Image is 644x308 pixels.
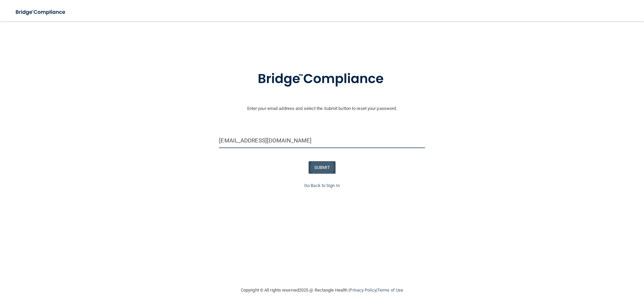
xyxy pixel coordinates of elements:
button: SUBMIT [309,161,336,174]
img: bridge_compliance_login_screen.278c3ca4.svg [10,5,72,19]
div: Copyright © All rights reserved 2025 @ Rectangle Health | | [200,280,444,301]
iframe: Drift Widget Chat Controller [528,260,636,287]
img: bridge_compliance_login_screen.278c3ca4.svg [244,62,400,97]
a: Go Back to Sign In [304,183,340,188]
input: Email [219,133,425,148]
a: Privacy Policy [350,288,376,293]
a: Terms of Use [377,288,403,293]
